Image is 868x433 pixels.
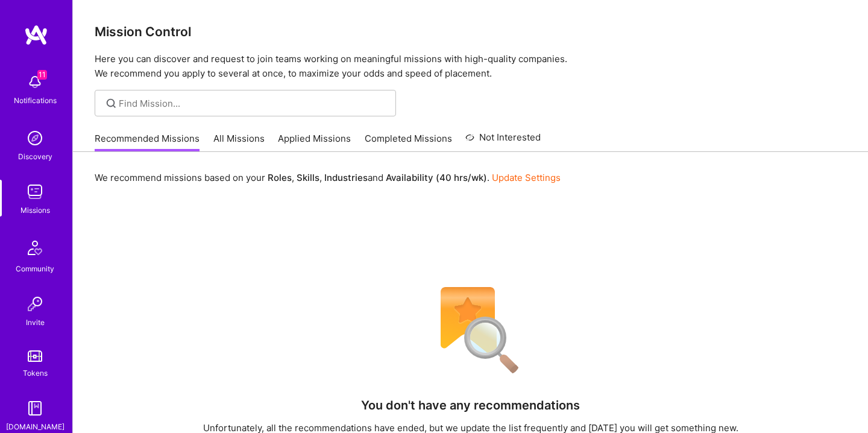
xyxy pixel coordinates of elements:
[119,97,387,110] input: Find Mission...
[23,70,47,94] img: bell
[23,367,48,379] div: Tokens
[37,70,47,80] span: 11
[361,398,580,412] h4: You don't have any recommendations
[465,130,541,152] a: Not Interested
[18,150,52,163] div: Discovery
[268,172,292,183] b: Roles
[26,316,45,329] div: Invite
[95,52,846,81] p: Here you can discover and request to join teams working on meaningful missions with high-quality ...
[95,132,200,152] a: Recommended Missions
[28,350,42,362] img: tokens
[386,172,487,183] b: Availability (40 hrs/wk)
[297,172,319,183] b: Skills
[23,292,47,316] img: Invite
[95,24,846,39] h3: Mission Control
[20,204,50,216] div: Missions
[278,132,351,152] a: Applied Missions
[16,262,54,275] div: Community
[213,132,265,152] a: All Missions
[324,172,368,183] b: Industries
[23,126,47,150] img: discovery
[420,279,522,382] img: No Results
[104,96,118,110] i: icon SearchGrey
[365,132,452,152] a: Completed Missions
[14,94,57,107] div: Notifications
[492,172,561,183] a: Update Settings
[20,233,49,262] img: Community
[6,420,64,433] div: [DOMAIN_NAME]
[23,180,47,204] img: teamwork
[24,24,48,46] img: logo
[95,171,561,184] p: We recommend missions based on your , , and .
[23,396,47,420] img: guide book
